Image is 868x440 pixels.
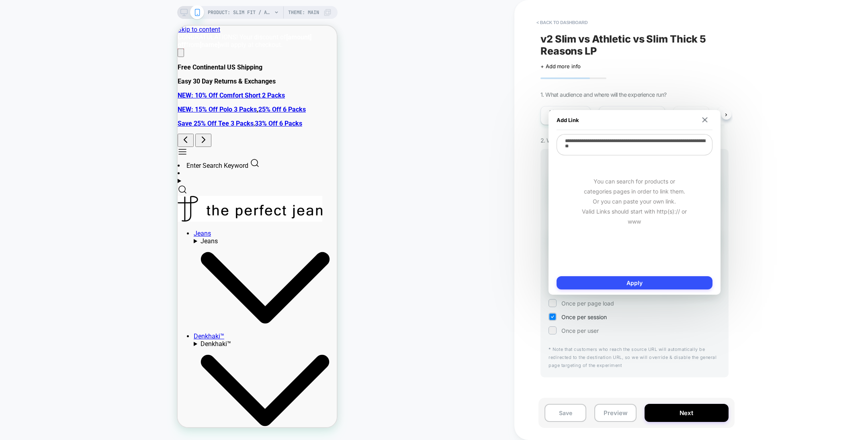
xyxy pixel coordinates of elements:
button: < back to dashboard [532,16,592,29]
summary: Denkhaki™ [16,314,159,409]
button: Next [645,404,729,422]
div: You can search for products or categories pages in order to link them. Or you can paste your own ... [557,156,712,246]
p: * Note that customers who reach the source URL will automatically be redirected to the destinatio... [549,346,721,369]
button: Save [545,404,586,422]
span: Once per session [561,314,607,320]
strong: [name] [22,15,42,23]
span: Enter Search Keyword [9,136,71,144]
span: Jeans [23,212,40,219]
span: A/B Variation [549,109,578,115]
a: 33% Off 6 Packs [77,94,125,102]
span: 1. What audience and where will the experience run? [540,91,666,98]
div: Add Link [557,110,712,130]
button: Apply [557,276,712,289]
span: Theme: MAIN [288,6,319,19]
a: Denkhaki™ [16,307,47,314]
span: + Add more info [540,63,581,69]
span: Once per page load [561,300,614,307]
span: PRODUCT: Slim Fit / Admiral (Med Blue) [208,6,272,19]
span: Once per user [561,327,599,334]
button: Next announcement bar message [18,108,34,121]
span: v2 Slim vs Athletic vs Slim Thick 5 Reasons LP [540,33,729,57]
drawer-button: Enter Search Keyword [9,136,82,144]
span: 2. Which redirection do you want to setup? [540,137,644,144]
span: Denkhaki™ [23,314,53,322]
a: 25% Off 6 Packs [81,80,128,88]
summary: Jeans [16,212,159,307]
img: close [702,117,707,122]
button: Preview [594,404,636,422]
span: Audience [607,109,625,115]
a: Jeans [16,204,33,212]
